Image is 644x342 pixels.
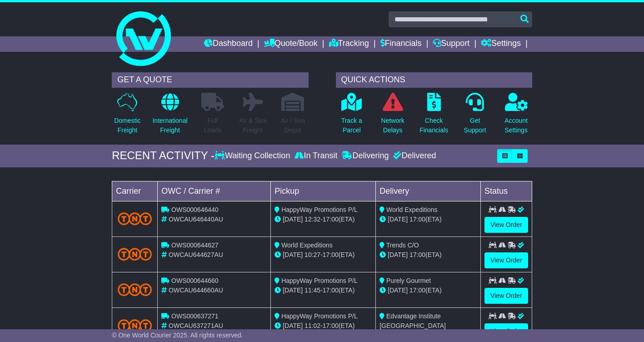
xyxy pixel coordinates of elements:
span: HappyWay Promotions P/L [281,277,358,284]
a: View Order [484,252,528,268]
a: Dashboard [204,36,253,52]
a: NetworkDelays [381,92,405,140]
p: Air / Sea Depot [280,116,305,135]
span: OWS000637271 [171,312,219,320]
a: GetSupport [464,92,487,140]
p: Air & Sea Freight [239,116,266,135]
div: (ETA) [379,215,477,224]
div: (ETA) [379,250,477,260]
p: Get Support [464,116,486,135]
span: OWCAU644627AU [169,251,223,258]
span: Purely Gourmet [386,277,431,284]
span: OWCAU637271AU [169,322,223,329]
div: QUICK ACTIONS [336,72,532,88]
td: Carrier [112,181,158,201]
div: - (ETA) [275,286,372,295]
div: RECENT ACTIVITY - [112,149,215,162]
a: CheckFinancials [419,92,449,140]
span: HappyWay Promotions P/L [281,206,358,213]
span: 17:00 [323,216,339,223]
td: Delivery [376,181,481,201]
p: Track a Parcel [341,116,362,135]
span: OWCAU644660AU [169,287,223,294]
span: 17:00 [323,287,339,294]
a: DomesticFreight [114,92,141,140]
span: 10:27 [305,251,320,258]
div: Delivered [391,151,436,161]
a: AccountSettings [504,92,528,140]
a: View Order [484,288,528,304]
span: World Expeditions [281,241,333,249]
a: View Order [484,217,528,233]
span: 17:00 [323,322,339,329]
span: 17:00 [409,287,425,294]
a: Track aParcel [341,92,363,140]
a: Settings [481,36,521,52]
div: (ETA) [379,286,477,295]
p: Domestic Freight [114,116,140,135]
div: - (ETA) [275,215,372,224]
span: 17:00 [323,251,339,258]
span: 11:45 [305,287,320,294]
td: OWC / Carrier # [158,181,271,201]
span: [DATE] [388,216,408,223]
a: Support [433,36,469,52]
span: 12:32 [305,216,320,223]
span: [DATE] [283,287,303,294]
a: InternationalFreight [152,92,188,140]
p: Account Settings [504,116,528,135]
a: View Order [484,323,528,339]
span: [DATE] [283,251,303,258]
img: TNT_Domestic.png [118,248,152,260]
span: © One World Courier 2025. All rights reserved. [112,332,243,339]
p: Full Loads [201,116,224,135]
a: Quote/Book [264,36,318,52]
a: Financials [380,36,422,52]
span: [DATE] [283,216,303,223]
p: Check Financials [419,116,448,135]
span: Trends C/O [386,241,419,249]
span: [DATE] [283,322,303,329]
div: In Transit [292,151,339,161]
td: Status [481,181,532,201]
a: Tracking [329,36,369,52]
p: Network Delays [381,116,404,135]
span: [DATE] [388,251,408,258]
p: International Freight [152,116,187,135]
div: Waiting Collection [215,151,292,161]
span: 17:00 [409,251,425,258]
img: TNT_Domestic.png [118,212,152,225]
img: TNT_Domestic.png [118,283,152,296]
div: - (ETA) [275,321,372,331]
span: OWCAU646440AU [169,216,223,223]
div: GET A QUOTE [112,72,308,88]
span: 17:00 [409,216,425,223]
span: OWS000646440 [171,206,219,213]
span: OWS000644627 [171,241,219,249]
span: HappyWay Promotions P/L [281,312,358,320]
span: 11:02 [305,322,320,329]
div: Delivering [339,151,391,161]
span: Edvantage Institute [GEOGRAPHIC_DATA] [379,312,446,329]
span: OWS000644660 [171,277,219,284]
div: - (ETA) [275,250,372,260]
span: [DATE] [388,287,408,294]
td: Pickup [271,181,376,201]
img: TNT_Domestic.png [118,319,152,332]
span: World Expeditions [386,206,438,213]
